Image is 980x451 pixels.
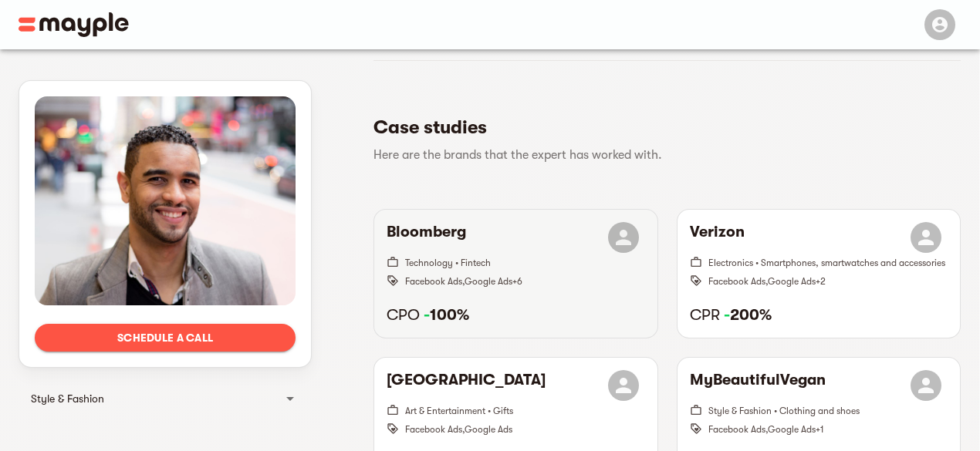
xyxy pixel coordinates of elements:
[816,276,826,287] span: + 2
[768,424,816,435] span: Google Ads
[374,210,657,338] button: BloombergTechnology • FintechFacebook Ads,Google Ads+6CPO -100%
[816,424,824,435] span: + 1
[690,305,948,325] h6: CPR
[19,343,312,380] div: Art & Entertainment
[512,276,522,287] span: + 6
[690,370,826,401] h6: MyBeautifulVegan
[465,276,512,287] span: Google Ads
[724,306,730,324] span: -
[387,305,644,325] h6: CPO
[708,276,768,287] span: Facebook Ads ,
[678,210,960,338] button: VerizonElectronics • Smartphones, smartwatches and accessoriesFacebook Ads,Google Ads+2CPR -200%
[724,306,772,324] strong: 200%
[405,406,513,416] span: Art & Entertainment • Gifts
[708,406,860,416] span: Style & Fashion • Clothing and shoes
[915,17,961,29] span: Menu
[387,222,466,253] h6: Bloomberg
[19,380,312,417] div: Style & Fashion
[465,424,512,435] span: Google Ads
[373,146,948,164] p: Here are the brands that the expert has worked with.
[31,389,272,408] div: Style & Fashion
[690,222,745,253] h6: Verizon
[47,328,283,347] span: Schedule a call
[405,424,465,435] span: Facebook Ads ,
[405,276,465,287] span: Facebook Ads ,
[35,324,296,352] button: Schedule a call
[373,115,948,140] h5: Case studies
[708,257,945,268] span: Electronics • Smartphones, smartwatches and accessories
[19,12,129,37] img: Main logo
[387,370,546,401] h6: [GEOGRAPHIC_DATA]
[768,276,816,287] span: Google Ads
[424,306,469,324] strong: 100%
[405,257,491,268] span: Technology • Fintech
[424,306,430,324] span: -
[708,424,768,435] span: Facebook Ads ,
